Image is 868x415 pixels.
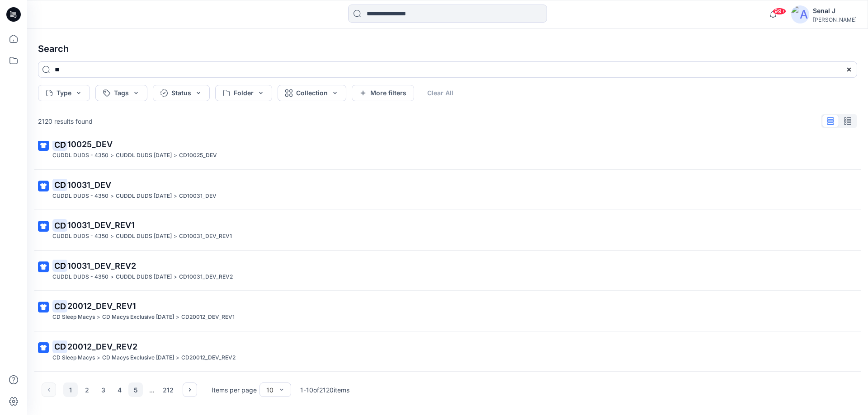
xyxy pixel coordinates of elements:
mark: CD [52,138,67,151]
span: 10031_DEV_REV1 [67,220,135,230]
mark: CD [52,178,67,191]
p: CD20012_DEV_REV1 [181,312,235,322]
button: 212 [161,382,175,397]
button: 4 [112,382,127,397]
p: > [174,232,177,241]
p: CD Sleep Macys [52,353,95,363]
a: CD10031_DEV_REV2CUDDL DUDS - 4350>CUDDL DUDS [DATE]>CD10031_DEV_REV2 [33,254,863,287]
span: 20012_DEV_REV2 [67,342,137,351]
button: Status [153,85,210,101]
span: 10031_DEV_REV2 [67,261,136,270]
a: CD10031_DEV_REV1CUDDL DUDS - 4350>CUDDL DUDS [DATE]>CD10031_DEV_REV1 [33,214,863,247]
p: CUDDL DUDS - 4350 [52,151,108,160]
p: > [110,232,114,241]
a: CD10031_DEVCUDDL DUDS - 4350>CUDDL DUDS [DATE]>CD10031_DEV [33,173,863,206]
img: avatar [791,5,809,23]
p: > [174,272,177,282]
button: More filters [352,85,414,101]
p: > [174,151,177,160]
p: > [110,272,114,282]
button: Collection [278,85,346,101]
button: Tags [95,85,147,101]
p: > [97,312,100,322]
p: CD10031_DEV [179,191,217,201]
p: > [174,191,177,201]
p: CUDDL DUDS Feb 25 [116,151,172,160]
p: CD20012_DEV_REV2 [181,353,236,363]
div: ... [145,382,159,397]
p: > [110,191,114,201]
p: CD10031_DEV_REV2 [179,272,233,282]
div: 10 [266,385,274,395]
mark: CD [52,300,67,312]
p: CUDDL DUDS May 25 [116,272,172,282]
p: CUDDL DUDS - 4350 [52,232,108,241]
button: 3 [96,382,110,397]
p: CUDDL DUDS - 4350 [52,191,108,201]
p: Items per page [212,385,257,395]
p: CD Macys Exclusive Aug 24 [102,312,174,322]
p: CD Sleep Macys [52,312,95,322]
p: > [176,312,179,322]
mark: CD [52,219,67,232]
p: 1 - 10 of 2120 items [300,385,349,395]
button: 5 [128,382,143,397]
div: [PERSON_NAME] [813,16,857,23]
p: CD Macys Exclusive Aug 24 [102,353,174,363]
p: CUDDL DUDS - 4350 [52,272,108,282]
mark: CD [52,259,67,272]
p: CD10025_DEV [179,151,217,160]
mark: CD [52,340,67,353]
p: 2120 results found [38,117,93,126]
span: 10025_DEV [67,140,113,149]
a: CD20012_DEV_REV2CD Sleep Macys>CD Macys Exclusive [DATE]>CD20012_DEV_REV2 [33,335,863,368]
div: Senal J [813,5,857,16]
a: CD20012_DEV_REV1CD Sleep Macys>CD Macys Exclusive [DATE]>CD20012_DEV_REV1 [33,294,863,327]
h4: Search [31,36,864,61]
span: 20012_DEV_REV1 [67,301,136,311]
button: Type [38,85,90,101]
button: 2 [80,382,94,397]
p: CUDDL DUDS May 25 [116,232,172,241]
p: CUDDL DUDS May 25 [116,191,172,201]
p: > [110,151,114,160]
p: CD10031_DEV_REV1 [179,232,232,241]
span: 99+ [773,8,786,15]
p: > [176,353,179,363]
button: 1 [63,382,78,397]
span: 10031_DEV [67,180,111,190]
a: CD10025_DEVCUDDL DUDS - 4350>CUDDL DUDS [DATE]>CD10025_DEV [33,133,863,166]
button: Folder [215,85,272,101]
p: > [97,353,100,363]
